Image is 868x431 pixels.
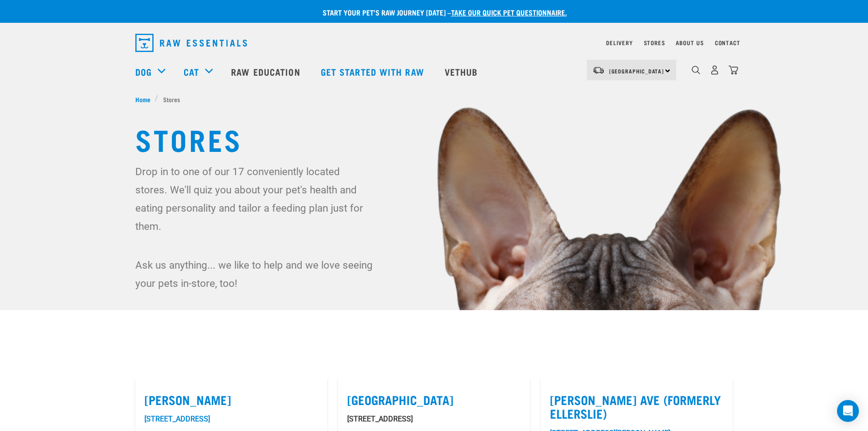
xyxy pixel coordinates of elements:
a: About Us [676,41,704,44]
a: Contact [715,41,740,44]
img: van-moving.png [592,66,605,74]
a: [STREET_ADDRESS] [144,415,210,423]
a: Cat [184,65,199,78]
a: Home [135,94,155,104]
span: Home [135,94,150,104]
a: Vethub [436,53,489,90]
img: home-icon-1@2x.png [692,66,700,74]
img: home-icon@2x.png [729,65,738,75]
div: Open Intercom Messenger [837,400,859,422]
nav: breadcrumbs [135,94,733,104]
label: [PERSON_NAME] Ave (Formerly Ellerslie) [550,393,724,421]
img: user.png [710,65,719,75]
label: [GEOGRAPHIC_DATA] [347,393,521,407]
a: Delivery [606,41,632,44]
img: Raw Essentials Logo [135,34,247,52]
p: [STREET_ADDRESS] [347,414,521,425]
a: Get started with Raw [312,53,436,90]
label: [PERSON_NAME] [144,393,318,407]
a: Raw Education [222,53,311,90]
p: Ask us anything... we like to help and we love seeing your pets in-store, too! [135,256,375,292]
a: Stores [644,41,665,44]
a: take our quick pet questionnaire. [451,10,567,14]
a: Dog [135,65,152,78]
span: [GEOGRAPHIC_DATA] [609,69,664,73]
h1: Stores [135,122,733,155]
p: Drop in to one of our 17 conveniently located stores. We'll quiz you about your pet's health and ... [135,162,375,235]
nav: dropdown navigation [128,30,740,56]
